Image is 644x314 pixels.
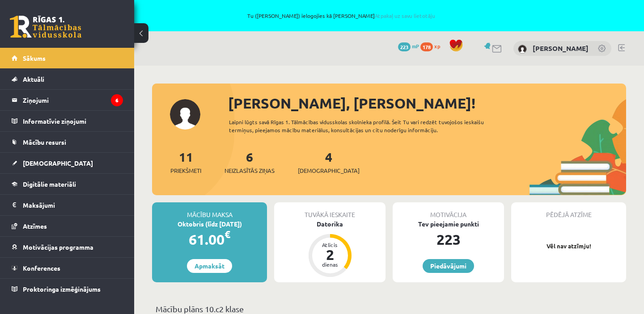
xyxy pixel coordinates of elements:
div: Laipni lūgts savā Rīgas 1. Tālmācības vidusskolas skolnieka profilā. Šeit Tu vari redzēt tuvojošo... [229,118,513,134]
a: 223 mP [398,42,419,50]
a: Proktoringa izmēģinājums [12,279,123,299]
img: Aleksandrs Polibins [518,45,527,54]
div: Mācību maksa [152,202,267,219]
a: Atzīmes [12,216,123,236]
a: [DEMOGRAPHIC_DATA] [12,153,123,173]
a: Mācību resursi [12,132,123,152]
p: Vēl nav atzīmju! [516,242,622,251]
a: Apmaksāt [187,259,232,273]
a: Konferences [12,258,123,278]
legend: Informatīvie ziņojumi [23,111,123,131]
div: [PERSON_NAME], [PERSON_NAME]! [228,92,626,114]
span: [DEMOGRAPHIC_DATA] [23,159,93,167]
a: Ziņojumi6 [12,90,123,110]
span: Konferences [23,264,60,272]
div: Atlicis [317,242,343,247]
legend: Maksājumi [23,195,123,215]
span: Priekšmeti [170,166,201,175]
span: mP [412,42,419,50]
div: 61.00 [152,229,267,250]
span: xp [434,42,440,50]
a: Rīgas 1. Tālmācības vidusskola [10,16,81,38]
a: Datorika Atlicis 2 dienas [274,219,386,278]
a: Aktuāli [12,69,123,89]
span: 223 [398,42,411,51]
div: 223 [393,229,504,250]
a: [PERSON_NAME] [533,44,589,53]
a: Sākums [12,48,123,68]
span: Mācību resursi [23,138,66,146]
legend: Ziņojumi [23,90,123,110]
a: 4[DEMOGRAPHIC_DATA] [298,149,360,175]
i: 6 [111,94,123,106]
a: Digitālie materiāli [12,174,123,194]
span: Aktuāli [23,75,44,83]
span: Tu ([PERSON_NAME]) ielogojies kā [PERSON_NAME] [103,13,580,18]
div: Tuvākā ieskaite [274,202,386,219]
span: 178 [420,42,433,51]
span: Proktoringa izmēģinājums [23,285,101,293]
span: € [225,228,230,241]
div: Oktobris (līdz [DATE]) [152,219,267,229]
div: 2 [317,247,343,262]
div: Datorika [274,219,386,229]
div: Motivācija [393,202,504,219]
div: Tev pieejamie punkti [393,219,504,229]
span: Sākums [23,54,46,62]
span: Digitālie materiāli [23,180,76,188]
a: 11Priekšmeti [170,149,201,175]
div: Pēdējā atzīme [511,202,626,219]
a: Informatīvie ziņojumi [12,111,123,131]
span: [DEMOGRAPHIC_DATA] [298,166,360,175]
a: Maksājumi [12,195,123,215]
a: 6Neizlasītās ziņas [225,149,275,175]
a: Motivācijas programma [12,237,123,257]
span: Neizlasītās ziņas [225,166,275,175]
div: dienas [317,262,343,267]
span: Motivācijas programma [23,243,93,251]
a: Atpakaļ uz savu lietotāju [375,12,435,19]
a: Piedāvājumi [423,259,474,273]
a: 178 xp [420,42,445,50]
span: Atzīmes [23,222,47,230]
